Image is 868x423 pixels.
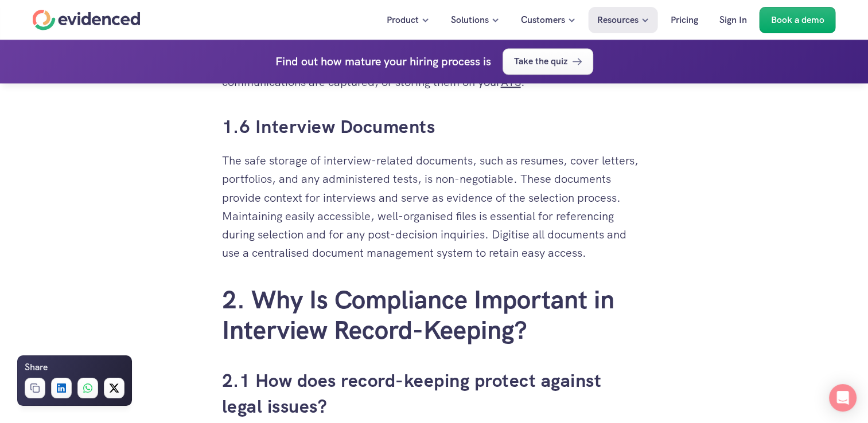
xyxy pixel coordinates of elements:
[597,13,639,28] p: Resources
[514,54,567,69] p: Take the quiz
[275,53,491,71] h4: Find out how mature your hiring process is
[222,115,435,139] a: 1.6 Interview Documents
[719,13,747,28] p: Sign In
[711,7,756,33] a: Sign In
[25,360,48,375] h6: Share
[521,13,565,28] p: Customers
[222,151,647,261] p: The safe storage of interview-related documents, such as resumes, cover letters, portfolios, and ...
[222,283,621,346] a: 2. Why Is Compliance Important in Interview Record-Keeping?
[451,13,489,28] p: Solutions
[771,13,824,28] p: Book a demo
[671,13,698,28] p: Pricing
[829,384,857,412] div: Open Intercom Messenger
[222,368,606,418] a: 2.1 How does record-keeping protect against legal issues?
[760,7,836,33] a: Book a demo
[662,7,707,33] a: Pricing
[501,75,521,89] a: ATS
[33,10,141,30] a: Home
[387,13,419,28] p: Product
[503,49,593,75] a: Take the quiz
